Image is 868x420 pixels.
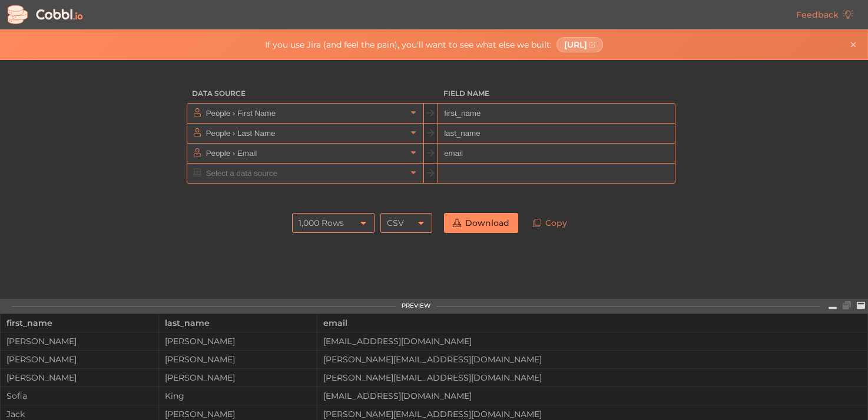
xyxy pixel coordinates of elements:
span: If you use Jira (and feel the pain), you'll want to see what else we built: [265,40,552,49]
div: Jack [1,409,158,419]
span: [URL] [564,40,587,49]
a: Download [444,213,518,233]
a: Feedback [787,5,862,25]
div: [PERSON_NAME] [159,373,317,382]
a: Copy [524,213,576,233]
div: King [159,391,317,401]
div: [PERSON_NAME][EMAIL_ADDRESS][DOMAIN_NAME] [317,355,868,364]
h3: Data Source [187,84,424,104]
div: [PERSON_NAME] [159,409,317,419]
div: [EMAIL_ADDRESS][DOMAIN_NAME] [317,336,868,346]
div: email [323,314,862,332]
div: Sofia [1,391,158,401]
div: [PERSON_NAME] [159,336,317,346]
input: Select a data source [203,104,406,123]
div: first_name [6,314,153,332]
input: Select a data source [203,164,406,183]
div: [PERSON_NAME] [1,336,158,346]
div: [PERSON_NAME][EMAIL_ADDRESS][DOMAIN_NAME] [317,409,868,419]
button: Close banner [846,38,860,52]
a: [URL] [556,37,604,52]
div: [PERSON_NAME][EMAIL_ADDRESS][DOMAIN_NAME] [317,373,868,382]
div: PREVIEW [402,302,430,309]
div: 1,000 Rows [299,213,344,233]
div: [PERSON_NAME] [1,373,158,382]
div: [PERSON_NAME] [159,355,317,364]
div: CSV [387,213,404,233]
input: Select a data source [203,144,406,163]
h3: Field Name [438,84,675,104]
input: Select a data source [203,124,406,143]
div: last_name [165,314,311,332]
div: [EMAIL_ADDRESS][DOMAIN_NAME] [317,391,868,401]
div: [PERSON_NAME] [1,355,158,364]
